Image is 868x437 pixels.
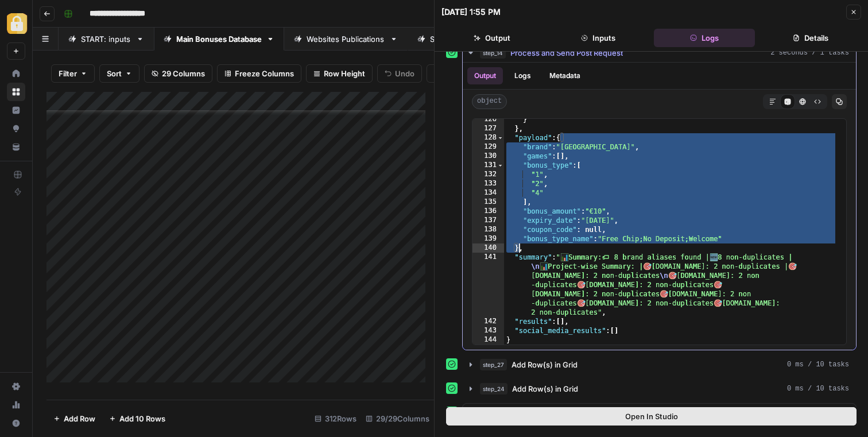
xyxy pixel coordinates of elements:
button: Freeze Columns [217,64,301,83]
a: Your Data [7,138,25,156]
button: Undo [377,64,422,83]
div: 136 [472,207,504,216]
a: Opportunities [7,119,25,138]
span: Add 10 Rows [119,413,165,424]
button: 0 ms / 10 tasks [463,355,856,374]
div: 126 [472,115,504,124]
div: 312 Rows [310,409,361,428]
span: Open In Studio [625,411,678,422]
span: 0 ms / 10 tasks [787,359,849,370]
span: Toggle code folding, rows 128 through 140 [497,133,503,142]
img: Adzz Logo [7,13,28,34]
div: 141 [472,253,504,317]
div: 135 [472,198,504,207]
span: Filter [59,68,77,79]
span: object [472,94,507,109]
a: Browse [7,83,25,101]
button: Sort [99,64,139,83]
div: [DATE] 1:55 PM [441,6,501,18]
span: Toggle code folding, rows 131 through 135 [497,161,503,170]
span: 0 ms / 10 tasks [787,384,849,394]
div: 142 [472,317,504,326]
span: Row Height [324,68,365,79]
span: Undo [395,68,414,79]
span: Add Row(s) in Grid [511,359,578,370]
div: 140 [472,243,504,253]
div: 144 [472,335,504,345]
button: Output [441,29,543,47]
a: Social media publications [408,28,542,51]
div: 130 [472,152,504,161]
button: Add Row [46,409,102,428]
span: Freeze Columns [235,68,294,79]
div: Main Bonuses Database [176,33,262,45]
div: 129 [472,142,504,152]
span: 2 seconds / 1 tasks [770,48,849,58]
button: Add 10 Rows [102,409,172,428]
div: 128 [472,133,504,142]
a: Settings [7,377,25,396]
div: START: inputs [81,33,131,45]
button: Details [759,29,861,47]
a: START: inputs [59,28,154,51]
div: 127 [472,124,504,133]
button: 2 seconds / 1 tasks [463,44,856,62]
div: 131 [472,161,504,170]
span: step_14 [480,47,506,59]
a: Usage [7,396,25,414]
button: Metadata [542,67,587,84]
span: Add Row [64,413,95,424]
div: 139 [472,234,504,243]
a: Websites Publications [284,28,408,51]
span: Process and Send Post Request [510,47,623,59]
a: Home [7,64,25,83]
button: 29 Columns [144,64,212,83]
button: Logs [654,29,755,47]
button: 0 ms / 10 tasks [463,380,856,398]
button: Workspace: Adzz [7,9,25,38]
button: Inputs [548,29,649,47]
button: Logs [507,67,538,84]
div: 133 [472,179,504,188]
button: Row Height [306,64,373,83]
span: Add Row(s) in Grid [512,383,578,395]
div: 29/29 Columns [361,409,434,428]
a: Insights [7,101,25,119]
span: Sort [107,68,122,79]
div: 143 [472,326,504,335]
span: step_27 [480,359,507,370]
button: 0 ms / 1 tasks [463,404,856,422]
div: 132 [472,170,504,179]
a: Main Bonuses Database [154,28,284,51]
span: 29 Columns [162,68,205,79]
button: Output [467,67,503,84]
button: Help + Support [7,414,25,432]
div: 134 [472,188,504,198]
button: Filter [51,64,95,83]
div: Websites Publications [307,33,385,45]
div: 137 [472,216,504,225]
div: 138 [472,225,504,234]
span: step_24 [480,383,507,395]
div: 2 seconds / 1 tasks [463,63,856,350]
button: Open In Studio [446,407,857,426]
